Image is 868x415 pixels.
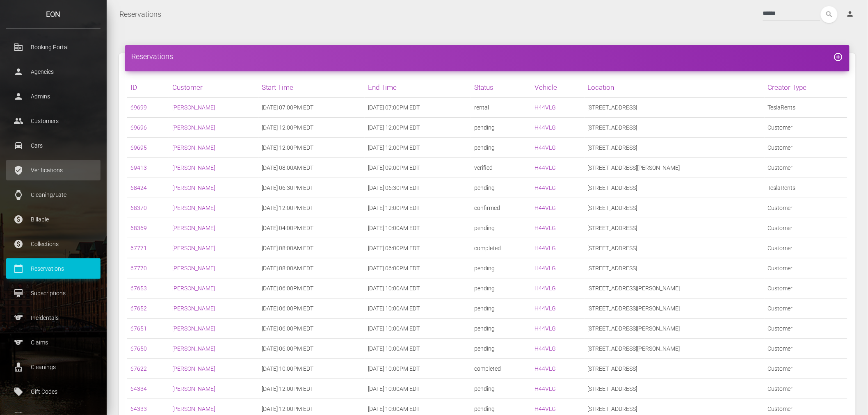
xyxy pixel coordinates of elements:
td: [STREET_ADDRESS][PERSON_NAME] [585,158,765,178]
td: [DATE] 10:00PM EDT [259,359,365,379]
td: [DATE] 04:00PM EDT [259,218,365,238]
td: [STREET_ADDRESS][PERSON_NAME] [585,299,765,319]
td: pending [471,138,532,158]
td: [DATE] 10:00AM EDT [365,299,471,319]
td: [DATE] 07:00PM EDT [365,98,471,118]
td: [DATE] 10:00AM EDT [365,218,471,238]
td: [DATE] 12:00PM EDT [259,198,365,218]
td: pending [471,218,532,238]
a: H44VLG [535,185,556,191]
td: Customer [765,299,847,319]
a: H44VLG [535,406,556,412]
a: H44VLG [535,225,556,231]
td: [DATE] 06:00PM EDT [365,238,471,258]
td: [STREET_ADDRESS][PERSON_NAME] [585,339,765,359]
p: Booking Portal [12,41,94,53]
p: Subscriptions [12,287,94,299]
td: [STREET_ADDRESS] [585,98,765,118]
td: pending [471,379,532,399]
th: Customer [169,78,259,98]
i: add_circle_outline [834,52,843,62]
a: [PERSON_NAME] [172,164,215,171]
a: [PERSON_NAME] [172,225,215,231]
td: Customer [765,118,847,138]
a: H44VLG [535,245,556,251]
a: person Admins [6,86,101,107]
td: [STREET_ADDRESS] [585,198,765,218]
td: completed [471,359,532,379]
i: search [821,6,838,23]
td: pending [471,299,532,319]
td: TeslaRents [765,178,847,198]
a: 67771 [130,245,147,251]
a: H44VLG [535,285,556,292]
p: Collections [12,238,94,250]
p: Reservations [12,262,94,275]
td: [DATE] 09:00PM EDT [365,158,471,178]
td: pending [471,178,532,198]
h4: Reservations [131,51,843,62]
a: sports Incidentals [6,308,101,328]
td: [DATE] 07:00PM EDT [259,98,365,118]
p: Gift Codes [12,385,94,398]
a: H44VLG [535,124,556,131]
p: Cars [12,139,94,152]
td: pending [471,118,532,138]
a: [PERSON_NAME] [172,365,215,372]
a: local_offer Gift Codes [6,381,101,402]
a: 67770 [130,265,147,271]
a: 68369 [130,225,147,231]
td: [DATE] 06:00PM EDT [365,258,471,278]
td: [DATE] 10:00AM EDT [365,379,471,399]
a: paid Collections [6,234,101,254]
td: [DATE] 10:00PM EDT [365,359,471,379]
a: [PERSON_NAME] [172,205,215,211]
td: Customer [765,319,847,339]
td: Customer [765,278,847,299]
td: [STREET_ADDRESS] [585,178,765,198]
a: people Customers [6,111,101,131]
td: TeslaRents [765,98,847,118]
td: [STREET_ADDRESS] [585,138,765,158]
a: [PERSON_NAME] [172,265,215,271]
td: [DATE] 12:00PM EDT [365,118,471,138]
a: 67651 [130,325,147,332]
a: watch Cleaning/Late [6,185,101,205]
a: 69699 [130,104,147,111]
p: Claims [12,336,94,349]
th: End Time [365,78,471,98]
a: sports Claims [6,332,101,353]
p: Cleanings [12,361,94,373]
td: Customer [765,218,847,238]
td: rental [471,98,532,118]
td: Customer [765,379,847,399]
a: person Agencies [6,62,101,82]
td: Customer [765,138,847,158]
a: H44VLG [535,144,556,151]
td: [STREET_ADDRESS][PERSON_NAME] [585,319,765,339]
a: H44VLG [535,164,556,171]
a: [PERSON_NAME] [172,325,215,332]
a: [PERSON_NAME] [172,406,215,412]
a: H44VLG [535,325,556,332]
td: [DATE] 06:30PM EDT [365,178,471,198]
td: [DATE] 06:00PM EDT [259,339,365,359]
td: [DATE] 10:00AM EDT [365,339,471,359]
td: [DATE] 08:00AM EDT [259,158,365,178]
p: Billable [12,213,94,226]
td: [DATE] 10:00AM EDT [365,319,471,339]
a: 69695 [130,144,147,151]
a: H44VLG [535,265,556,271]
a: H44VLG [535,305,556,312]
td: [DATE] 06:30PM EDT [259,178,365,198]
a: 69413 [130,164,147,171]
td: [STREET_ADDRESS] [585,379,765,399]
td: [DATE] 06:00PM EDT [259,299,365,319]
a: 67650 [130,345,147,352]
td: Customer [765,198,847,218]
th: Location [585,78,765,98]
th: Status [471,78,532,98]
td: [DATE] 08:00AM EDT [259,238,365,258]
td: confirmed [471,198,532,218]
td: [STREET_ADDRESS] [585,238,765,258]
